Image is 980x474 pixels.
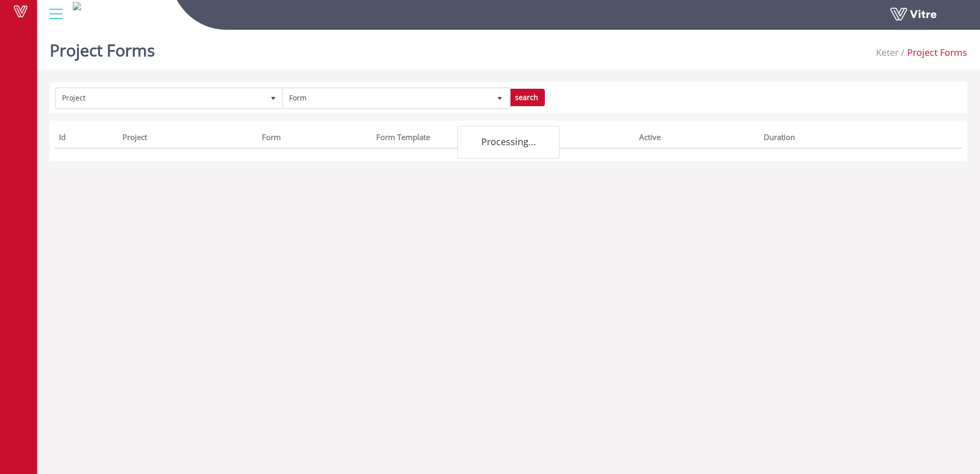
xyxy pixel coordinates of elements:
th: Active [635,129,759,149]
th: Id [55,129,118,149]
span: 218 [876,46,899,58]
h1: Project Forms [50,26,155,69]
th: Form Template [372,129,636,149]
li: Project Forms [899,46,967,60]
span: select [264,89,282,107]
th: Duration [760,129,927,149]
th: Project [118,129,258,149]
div: Processing... [457,126,560,159]
input: search [508,89,545,106]
img: 89a1e879-483e-4009-bea7-dbfb47cfb1c8.jpg [73,2,81,10]
th: Form [258,129,372,149]
span: select [491,89,509,107]
span: Form [283,89,491,107]
span: Project [56,89,264,107]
